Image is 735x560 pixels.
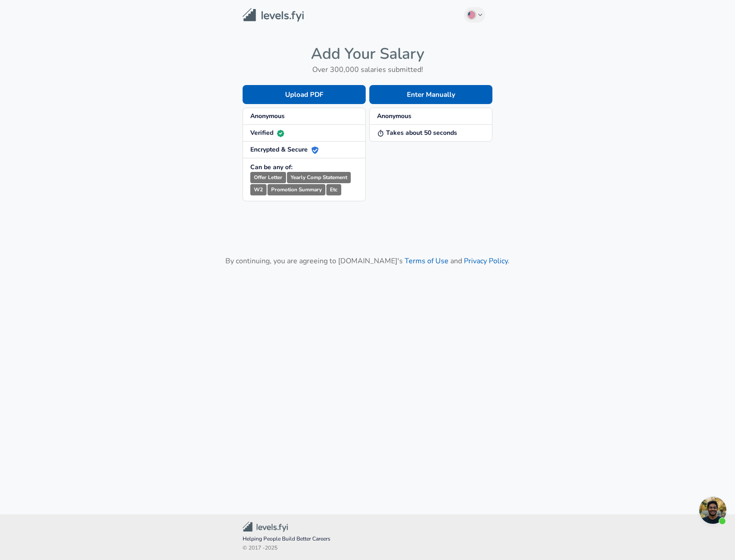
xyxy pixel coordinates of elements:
[468,11,475,19] img: English (US)
[377,128,457,137] strong: Takes about 50 seconds
[243,522,288,532] img: Levels.fyi Community
[267,184,325,195] small: Promotion Summary
[243,8,304,22] img: Levels.fyi
[326,184,341,195] small: Etc
[250,163,292,171] strong: Can be any of:
[250,184,267,195] small: W2
[243,63,492,76] h6: Over 300,000 salaries submitted!
[243,44,492,63] h4: Add Your Salary
[243,535,492,544] span: Helping People Build Better Careers
[464,7,486,23] button: English (US)
[250,145,319,154] strong: Encrypted & Secure
[250,112,285,120] strong: Anonymous
[287,172,351,183] small: Yearly Comp Statement
[405,256,449,266] a: Terms of Use
[243,85,366,104] button: Upload PDF
[699,497,726,524] div: Open chat
[243,544,492,553] span: © 2017 - 2025
[377,112,411,120] strong: Anonymous
[250,172,286,183] small: Offer Letter
[369,85,492,104] button: Enter Manually
[250,128,284,137] strong: Verified
[464,256,508,266] a: Privacy Policy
